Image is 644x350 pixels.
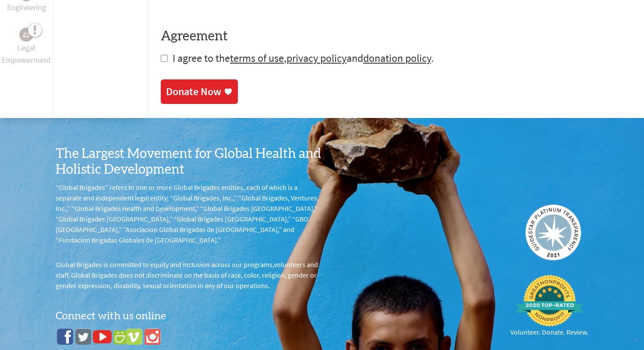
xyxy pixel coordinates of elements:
[56,182,322,245] p: “Global Brigades” refers to one or more Global Brigades entities, each of which is a separate and...
[56,259,322,291] p: Global Brigades is committed to equity and inclusion across our programs,volunteers and staff. Gl...
[287,51,347,65] a: privacy policy
[7,1,46,14] p: Engineering
[2,42,51,66] p: Legal Empowerment
[525,204,581,261] img: Guidestar 2019
[514,275,584,327] img: 2020 Top-rated nonprofits and charities
[56,305,322,323] h4: Connect with us online
[166,85,221,99] div: Donate Now
[510,327,588,337] p: Volunteer. Donate. Review.
[161,29,630,44] h4: Agreement
[363,51,431,65] a: donation policy
[19,28,33,42] div: Legal Empowerment
[161,79,238,104] a: Donate Now
[2,28,51,66] a: Legal EmpowermentLegal Empowerment
[23,32,30,37] img: Legal Empowerment
[173,51,434,65] span: I agree to the , and .
[230,51,284,65] a: terms of use
[113,330,127,344] img: icon_smugmug.c8a20fed67501a237c1af5c9f669a5c5.png
[56,146,322,178] h3: The Largest Movement for Global Health and Holistic Development
[510,275,588,338] a: Volunteer. Donate. Review.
